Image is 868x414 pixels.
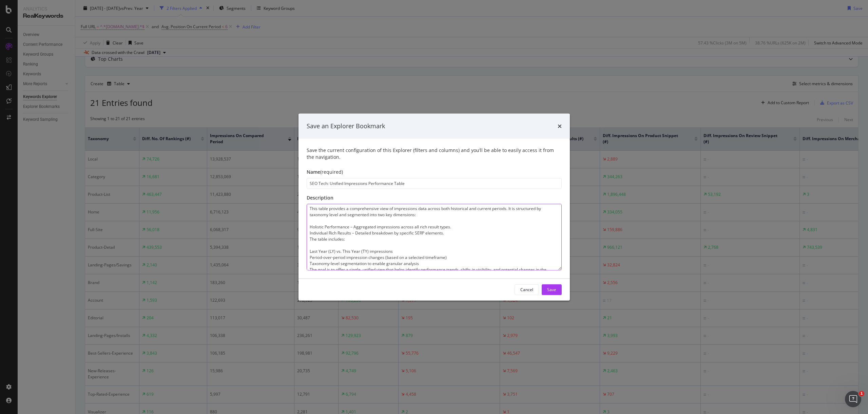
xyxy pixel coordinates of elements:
[320,168,343,175] span: (required)
[547,287,556,293] div: Save
[542,284,562,295] button: Save
[307,204,562,270] textarea: This table provides a comprehensive view of impressions data across both historical and current p...
[845,391,861,407] iframe: Intercom live chat
[298,114,570,301] div: modal
[520,287,533,293] div: Cancel
[307,168,320,175] span: Name
[307,194,562,201] div: Description
[859,391,864,396] span: 1
[515,284,539,295] button: Cancel
[558,122,562,131] div: times
[307,147,562,160] div: Save the current configuration of this Explorer (filters and columns) and you’ll be able to easil...
[307,122,385,131] div: Save an Explorer Bookmark
[307,178,562,189] input: Enter a name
